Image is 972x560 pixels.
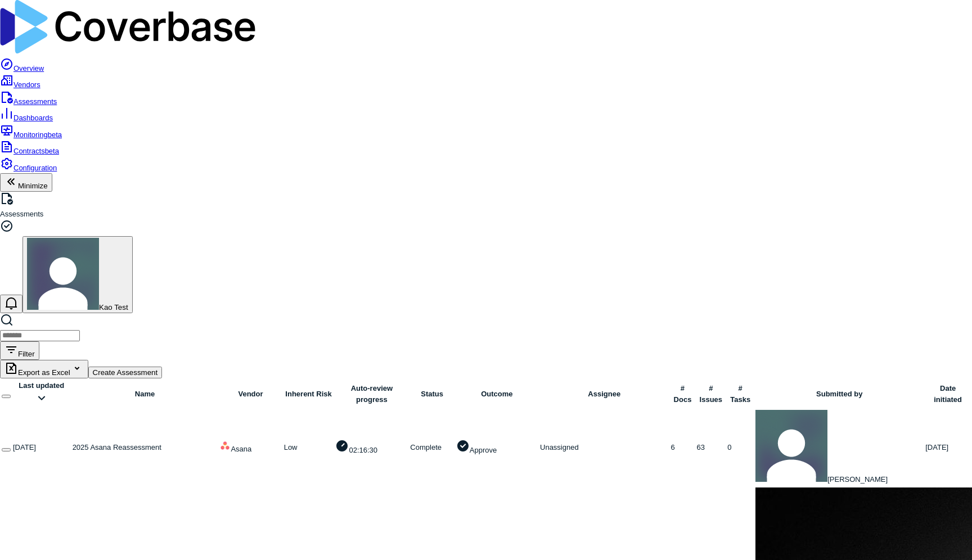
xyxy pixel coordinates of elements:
[727,443,731,451] span: 0
[13,130,62,139] span: Monitoring
[755,410,827,482] img: Zi Chong Kao avatar
[456,389,538,400] div: Outcome
[410,389,453,400] div: Status
[13,380,70,408] div: Last updated
[73,389,218,400] div: Name
[670,443,674,451] span: 6
[284,443,298,451] span: Low
[231,445,251,453] span: Asana
[670,383,694,405] div: # Docs
[22,236,133,313] button: Kao Test avatarKao Test
[335,383,408,405] div: Auto-review progress
[540,443,579,451] span: Unassigned
[13,164,57,172] span: Configuration
[827,475,888,484] span: [PERSON_NAME]
[13,97,57,106] span: Assessments
[284,389,334,400] div: Inherent Risk
[727,383,753,405] div: # Tasks
[219,389,281,400] div: Vendor
[13,443,36,451] span: [DATE]
[470,446,497,454] span: Approve
[48,130,62,139] span: beta
[696,443,704,451] span: 63
[349,446,377,454] span: 02:16:30
[88,367,163,378] button: Create Assessment
[540,389,668,400] div: Assignee
[99,303,128,311] span: Kao Test
[45,147,59,155] span: beta
[13,147,59,155] span: Contracts
[219,440,231,451] img: https://asana.com/
[18,350,35,358] span: Filter
[925,443,948,451] span: [DATE]
[27,238,99,310] img: Kao Test avatar
[696,383,725,405] div: # Issues
[13,80,40,89] span: Vendors
[73,443,161,451] span: 2025 Asana Reassessment
[925,383,970,405] div: Date initiated
[18,182,48,190] span: Minimize
[13,64,44,73] span: Overview
[13,114,53,122] span: Dashboards
[755,389,923,400] div: Submitted by
[410,442,453,453] p: Complete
